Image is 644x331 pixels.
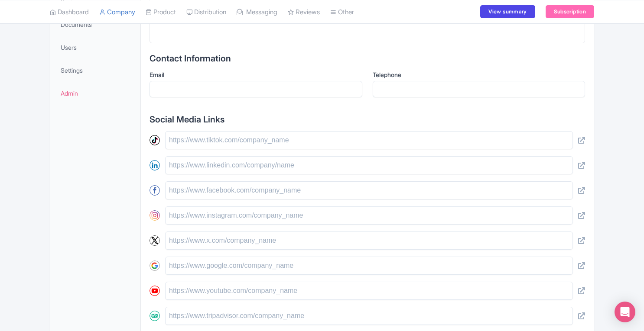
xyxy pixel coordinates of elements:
div: Open Intercom Messenger [615,302,635,322]
a: Subscription [546,5,594,18]
input: https://www.tiktok.com/company_name [165,131,573,149]
img: instagram-round-01-d873700d03cfe9216e9fb2676c2aa726.svg [150,210,160,221]
span: Documents [61,20,92,29]
a: Admin [52,84,139,103]
input: https://www.linkedin.com/company/name [165,156,573,174]
input: https://www.facebook.com/company_name [165,181,573,199]
img: google-round-01-4c7ae292eccd65b64cc32667544fd5c1.svg [150,260,160,271]
h2: Contact Information [150,54,585,63]
img: tripadvisor-round-01-385d03172616b1a1306be21ef117dde3.svg [150,311,160,321]
span: Telephone [373,71,401,78]
a: Documents [52,15,139,34]
a: Users [52,38,139,57]
span: Settings [61,66,83,75]
h2: Social Media Links [150,115,585,124]
a: Settings [52,61,139,80]
a: View summary [480,5,535,18]
input: https://www.youtube.com/company_name [165,282,573,300]
input: https://www.tripadvisor.com/company_name [165,307,573,325]
img: linkedin-round-01-4bc9326eb20f8e88ec4be7e8773b84b7.svg [150,160,160,170]
img: youtube-round-01-0acef599b0341403c37127b094ecd7da.svg [150,286,160,296]
img: tiktok-round-01-ca200c7ba8d03f2cade56905edf8567d.svg [150,135,160,145]
img: facebook-round-01-50ddc191f871d4ecdbe8252d2011563a.svg [150,185,160,196]
img: x-round-01-2a040f8114114d748f4f633894d6978b.svg [150,235,160,246]
span: Users [61,43,77,52]
span: Admin [61,89,78,98]
input: https://www.google.com/company_name [165,257,573,275]
input: https://www.instagram.com/company_name [165,206,573,225]
input: https://www.x.com/company_name [165,231,573,250]
span: Email [150,71,164,78]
